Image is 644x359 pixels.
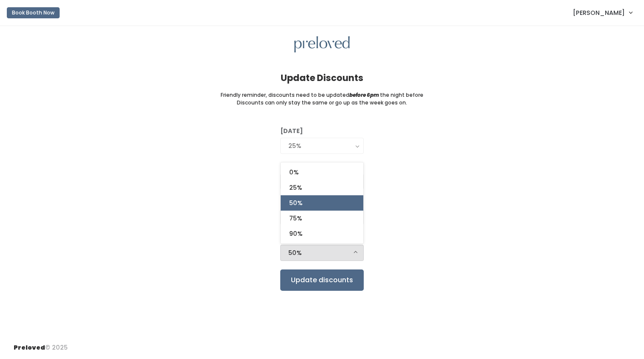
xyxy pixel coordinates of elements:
span: 90% [289,229,302,238]
input: Update discounts [280,269,364,291]
button: Book Booth Now [7,7,60,18]
i: before 6pm [349,91,379,98]
small: Friendly reminder, discounts need to be updated the night before [221,91,423,99]
span: 25% [289,183,302,192]
a: Book Booth Now [7,3,60,22]
label: [DATE] [280,127,303,136]
div: 50% [288,248,356,258]
img: preloved logo [294,36,350,53]
div: 25% [288,141,356,151]
h4: Update Discounts [281,73,363,83]
a: [PERSON_NAME] [564,3,641,22]
span: 50% [289,198,302,208]
button: 25% [280,138,364,154]
span: [PERSON_NAME] [573,8,625,17]
button: 50% [280,245,364,261]
span: Preloved [14,343,45,352]
span: 0% [289,168,299,177]
small: Discounts can only stay the same or go up as the week goes on. [237,99,407,107]
span: 75% [289,214,302,223]
div: © 2025 [14,336,68,352]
